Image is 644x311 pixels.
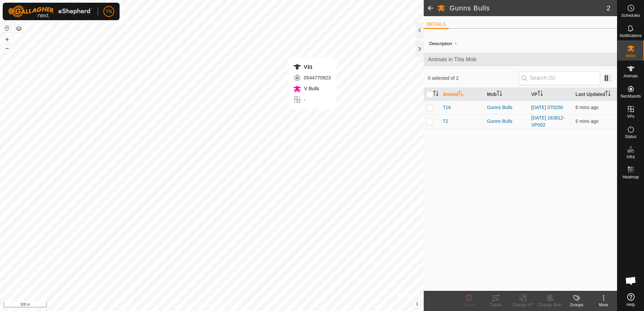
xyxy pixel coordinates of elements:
[627,114,634,118] span: VPs
[463,303,475,307] span: Delete
[576,118,599,124] span: 3 Oct 2025, 1:25 pm
[413,301,421,308] button: i
[8,5,92,18] img: Gallagher Logo
[620,94,641,98] span: Neckbands
[3,44,11,52] button: –
[3,24,11,32] button: Reset Map
[590,302,617,308] div: More
[433,92,439,97] p-sorticon: Activate to sort
[429,41,452,46] label: Description
[487,104,526,111] div: Gunns Bulls
[452,38,459,49] span: -
[428,75,518,82] span: 0 selected of 2
[538,92,543,97] p-sorticon: Activate to sort
[622,175,639,179] span: Heatmap
[617,290,644,309] a: Help
[487,118,526,125] div: Gunns Bulls
[573,88,617,101] th: Last Updated
[607,3,610,13] span: 2
[424,21,448,29] li: DETAILS
[509,302,536,308] div: Change VP
[482,302,509,308] div: Tracks
[293,63,331,71] div: V31
[605,92,611,97] p-sorticon: Activate to sort
[621,271,641,291] div: Open chat
[428,56,613,64] span: Animals in This Mob
[219,302,238,308] a: Contact Us
[519,71,600,85] input: Search (S)
[621,13,640,18] span: Schedules
[443,118,448,125] span: T2
[302,86,319,91] span: V Bulls
[416,301,418,307] span: i
[563,302,590,308] div: Groups
[106,8,112,15] span: TN
[536,302,563,308] div: Change Mob
[497,92,502,97] p-sorticon: Activate to sort
[625,135,636,139] span: Status
[185,302,211,308] a: Privacy Policy
[443,104,451,111] span: T16
[458,92,464,97] p-sorticon: Activate to sort
[623,74,638,78] span: Animals
[449,4,606,12] h2: Gunns Bulls
[3,35,11,43] button: +
[528,88,573,101] th: VP
[484,88,528,101] th: Mob
[626,155,635,159] span: Infra
[626,54,636,58] span: Mobs
[620,34,642,38] span: Notifications
[531,105,563,110] a: [DATE] 070250
[576,105,599,110] span: 3 Oct 2025, 1:25 pm
[531,115,565,128] a: [DATE] 183812-VP002
[293,96,331,104] div: -
[440,88,484,101] th: Animal
[15,25,23,33] button: Map Layers
[293,74,331,82] div: 0544770923
[626,303,635,307] span: Help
